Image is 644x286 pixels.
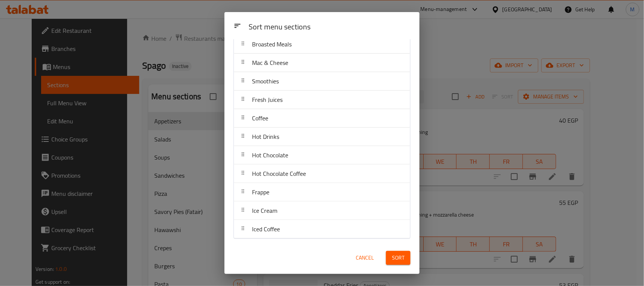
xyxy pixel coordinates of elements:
[234,201,410,220] div: Ice Cream
[234,72,410,91] div: Smoothies
[234,35,410,54] div: Broasted Meals
[252,112,268,124] span: Coffee
[252,205,277,216] span: Ice Cream
[353,251,377,265] button: Cancel
[252,223,280,235] span: Iced Coffee
[234,91,410,109] div: Fresh Juices
[252,186,269,198] span: Frappe
[234,54,410,72] div: Mac & Cheese
[234,146,410,165] div: Hot Chocolate
[356,253,374,263] span: Cancel
[392,253,404,263] span: Sort
[234,128,410,146] div: Hot Drinks
[252,131,279,142] span: Hot Drinks
[252,94,283,105] span: Fresh Juices
[252,149,288,161] span: Hot Chocolate
[234,109,410,128] div: Coffee
[386,251,410,265] button: Sort
[252,57,288,68] span: Mac & Cheese
[252,168,306,179] span: Hot Chocolate Coffee
[234,165,410,183] div: Hot Chocolate Coffee
[234,183,410,201] div: Frappe
[234,220,410,238] div: Iced Coffee
[246,19,413,36] div: Sort menu sections
[252,75,279,87] span: Smoothies
[252,38,292,50] span: Broasted Meals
